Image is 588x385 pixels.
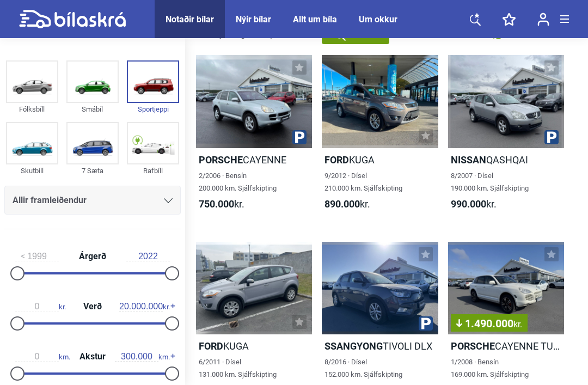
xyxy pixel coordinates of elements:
h2: KUGA [196,340,312,352]
span: 1.490.000 [456,318,522,329]
a: Notaðir bílar [166,14,214,25]
img: parking.png [292,130,307,144]
span: Verð [81,302,105,311]
a: Allt um bíla [293,14,337,25]
b: Ford [324,154,349,166]
div: Smábíl [66,103,119,115]
span: 8/2016 · Dísel 152.000 km. Sjálfskipting [324,358,402,378]
span: 9/2012 · Dísel 210.000 km. Sjálfskipting [324,172,402,192]
span: kr. [199,198,244,210]
a: FordKUGA9/2012 · Dísel210.000 km. Sjálfskipting890.000kr. [322,55,438,220]
span: Akstur [77,352,108,361]
b: Porsche [199,154,243,166]
div: Sportjeppi [127,103,179,115]
img: user-login.svg [537,13,549,26]
b: Porsche [451,340,495,352]
b: Nissan [451,154,486,166]
span: km. [115,352,170,362]
div: Rafbíll [127,164,179,177]
a: NissanQASHQAI8/2007 · Dísel190.000 km. Sjálfskipting990.000kr. [448,55,564,220]
h2: CAYENNE [196,154,312,166]
h2: KUGA [322,154,438,166]
a: Nýir bílar [236,14,271,25]
h2: TIVOLI DLX [322,340,438,352]
span: km. [15,352,70,362]
b: 990.000 [451,198,486,210]
div: Fólksbíll [6,103,58,115]
a: Um okkur [359,14,397,25]
h2: QASHQAI [448,154,564,166]
span: kr. [513,319,522,329]
span: kr. [324,198,370,210]
b: 890.000 [324,198,360,210]
b: Ford [199,340,223,352]
span: kr. [451,198,497,210]
b: 750.000 [199,198,234,210]
span: 1/2008 · Bensín 169.000 km. Sjálfskipting [451,358,529,378]
h2: CAYENNE TURBO S [448,340,564,352]
span: Allir framleiðendur [13,193,87,208]
span: Árgerð [76,252,109,261]
b: Ssangyong [324,340,383,352]
div: 7 Sæta [66,164,119,177]
img: parking.png [544,130,559,144]
a: PorscheCAYENNE2/2006 · Bensín200.000 km. Sjálfskipting750.000kr. [196,55,312,220]
span: kr. [119,302,170,311]
span: 8/2007 · Dísel 190.000 km. Sjálfskipting [451,172,529,192]
span: kr. [15,302,66,311]
span: 2/2006 · Bensín 200.000 km. Sjálfskipting [199,172,277,192]
span: 6/2011 · Dísel 131.000 km. Sjálfskipting [199,358,277,378]
div: Skutbíll [6,164,58,177]
img: parking.png [419,316,433,331]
